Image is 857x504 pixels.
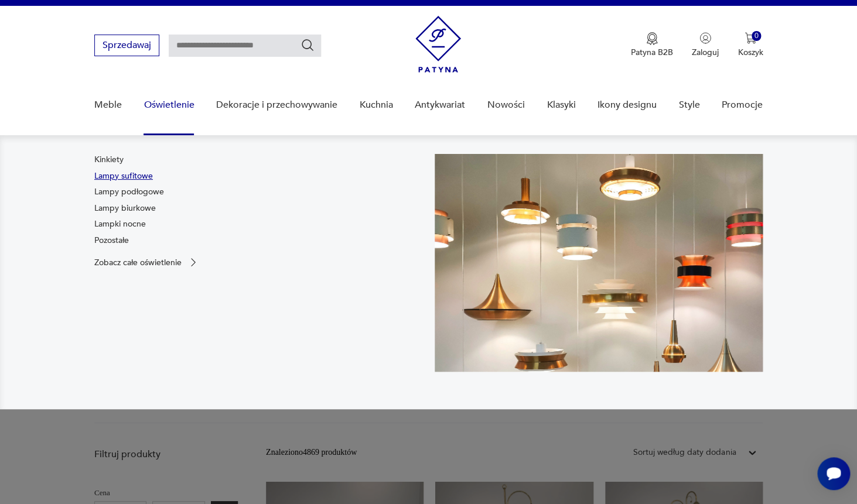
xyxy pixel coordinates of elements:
[678,83,699,128] a: Style
[94,259,182,266] p: Zobacz całe oświetlenie
[360,83,393,128] a: Kuchnia
[94,170,153,182] a: Lampy sufitowe
[144,83,194,128] a: Oświetlenie
[94,186,164,198] a: Lampy podłogowe
[415,83,465,128] a: Antykwariat
[722,83,763,128] a: Promocje
[692,47,719,58] p: Zaloguj
[487,83,525,128] a: Nowości
[94,83,122,128] a: Meble
[216,83,337,128] a: Dekoracje i przechowywanie
[94,218,146,230] a: Lampki nocne
[94,42,159,50] a: Sprzedawaj
[631,32,673,58] a: Ikona medaluPatyna B2B
[752,31,762,41] div: 0
[94,235,129,246] a: Pozostałe
[817,457,850,490] iframe: Smartsupp widget button
[597,83,657,128] a: Ikony designu
[699,32,711,44] img: Ikonka użytkownika
[94,35,159,56] button: Sprzedawaj
[301,38,315,52] button: Szukaj
[692,32,719,58] button: Zaloguj
[415,16,461,73] img: Patyna - sklep z meblami i dekoracjami vintage
[435,154,763,372] img: a9d990cd2508053be832d7f2d4ba3cb1.jpg
[631,32,673,58] button: Patyna B2B
[745,32,756,44] img: Ikona koszyka
[547,83,575,128] a: Klasyki
[94,203,156,214] a: Lampy biurkowe
[646,32,658,45] img: Ikona medalu
[738,32,763,58] button: 0Koszyk
[94,154,124,166] a: Kinkiety
[631,47,673,58] p: Patyna B2B
[738,47,763,58] p: Koszyk
[94,256,199,268] a: Zobacz całe oświetlenie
